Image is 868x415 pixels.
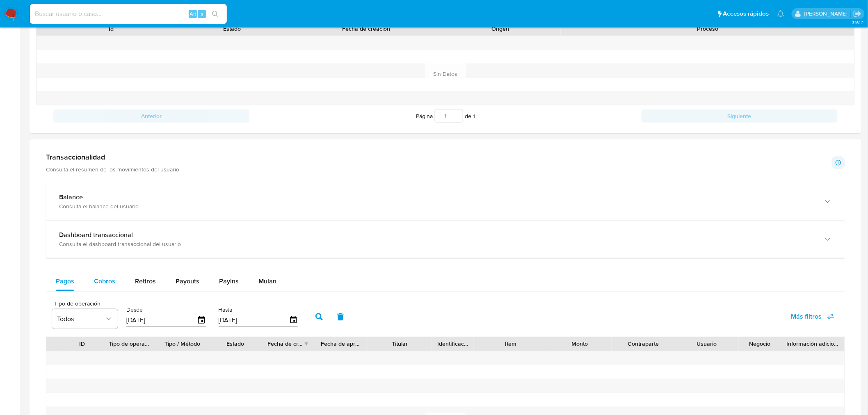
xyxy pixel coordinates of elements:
span: s [201,10,203,18]
span: 3.161.2 [852,19,864,26]
div: Estado [177,25,286,33]
input: Buscar usuario o caso... [30,9,227,19]
div: Proceso [566,25,849,33]
div: Origen [446,25,555,33]
a: Notificaciones [777,10,784,17]
span: Alt [190,10,196,18]
div: Id [57,25,166,33]
button: Anterior [53,109,249,123]
div: Fecha de creación [298,25,434,33]
button: Siguiente [642,109,838,123]
a: Salir [853,9,862,18]
span: 1 [473,112,475,120]
span: Página de [416,109,475,123]
p: gregorio.negri@mercadolibre.com [804,10,850,18]
span: Accesos rápidos [723,9,769,18]
button: search-icon [207,8,224,20]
